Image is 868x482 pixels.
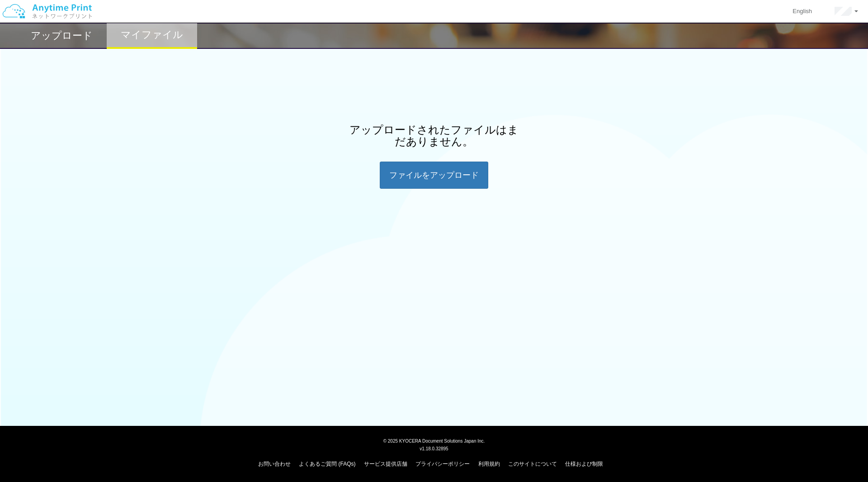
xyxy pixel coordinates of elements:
a: サービス提供店舗 [364,461,407,467]
span: v1.18.0.32895 [420,446,448,451]
a: よくあるご質問 (FAQs) [299,461,355,467]
a: 仕様および制限 [565,461,603,467]
h2: アップロードされたファイルはまだありません。 [348,124,520,148]
span: © 2025 KYOCERA Document Solutions Japan Inc. [383,438,485,444]
h2: マイファイル [121,29,183,40]
a: プライバシーポリシー [415,461,470,467]
a: 利用規約 [478,461,500,467]
div: ファイルを​​アップロード [380,162,488,189]
a: お問い合わせ [258,461,291,467]
a: このサイトについて [508,461,557,467]
h2: アップロード [31,30,93,41]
